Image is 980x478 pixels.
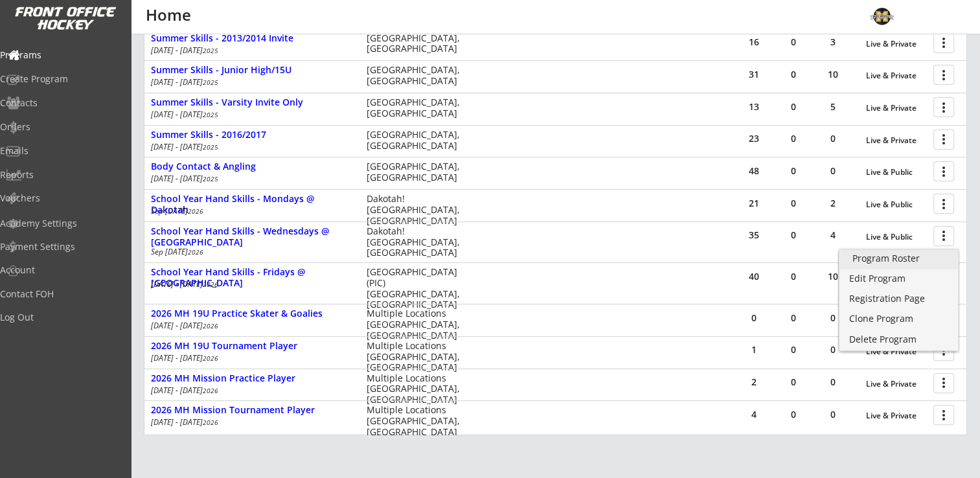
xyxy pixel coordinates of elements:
button: more_vert [933,405,954,425]
a: Registration Page [839,290,958,310]
div: 0 [774,70,813,79]
div: Clone Program [849,314,948,323]
div: [DATE] - [DATE] [151,78,349,86]
em: 2026 [203,321,218,330]
div: [DATE] - [DATE] [151,47,349,54]
div: 4 [735,410,773,419]
div: Live & Private [866,136,927,145]
div: Summer Skills - Varsity Invite Only [151,97,353,108]
em: 2025 [203,110,218,119]
button: more_vert [933,33,954,53]
em: 2026 [188,207,203,216]
div: 0 [814,313,852,323]
div: Live & Public [866,233,927,242]
div: 10 [814,70,852,79]
div: Live & Private [866,347,927,356]
button: more_vert [933,130,954,150]
div: 0 [814,134,852,143]
div: Summer Skills - Junior High/15U [151,65,353,76]
div: Live & Public [866,200,927,209]
div: Summer Skills - 2016/2017 [151,130,353,141]
div: Dakotah! [GEOGRAPHIC_DATA], [GEOGRAPHIC_DATA] [367,226,468,258]
div: 0 [774,199,813,208]
div: Program Roster [852,254,945,263]
button: more_vert [933,194,954,214]
div: 2026 MH Mission Practice Player [151,373,353,384]
div: 0 [814,166,852,176]
div: Live & Public [866,168,927,177]
div: Sep [DATE] [151,248,349,256]
div: 0 [774,410,813,419]
div: [DATE] - [DATE] [151,143,349,151]
div: 0 [774,378,813,387]
div: 0 [735,313,773,323]
div: Live & Private [866,71,927,80]
div: School Year Hand Skills - Wednesdays @ [GEOGRAPHIC_DATA] [151,226,353,248]
button: more_vert [933,65,954,85]
div: [DATE] - [DATE] [151,280,349,288]
div: Sep [DATE] [151,207,349,215]
div: Multiple Locations [GEOGRAPHIC_DATA], [GEOGRAPHIC_DATA] [367,341,468,373]
div: 13 [735,102,773,111]
div: 0 [774,345,813,354]
em: 2026 [203,386,218,395]
div: School Year Hand Skills - Mondays @ Dakotah [151,194,353,216]
div: School Year Hand Skills - Fridays @ [GEOGRAPHIC_DATA] [151,267,353,289]
em: 2026 [203,280,218,289]
div: [DATE] - [DATE] [151,322,349,330]
div: 0 [814,345,852,354]
div: Multiple Locations [GEOGRAPHIC_DATA], [GEOGRAPHIC_DATA] [367,373,468,405]
div: [DATE] - [DATE] [151,111,349,119]
div: Summer Skills - 2013/2014 Invite [151,33,353,44]
div: 2026 MH 19U Tournament Player [151,341,353,352]
div: 0 [774,313,813,323]
div: Live & Private [866,411,927,420]
div: 0 [814,410,852,419]
em: 2026 [203,418,218,427]
div: [DATE] - [DATE] [151,354,349,362]
div: Multiple Locations [GEOGRAPHIC_DATA], [GEOGRAPHIC_DATA] [367,308,468,341]
div: 2 [814,199,852,208]
div: [GEOGRAPHIC_DATA], [GEOGRAPHIC_DATA] [367,161,468,183]
div: 10 [814,272,852,281]
div: [DATE] - [DATE] [151,387,349,394]
div: Body Contact & Angling [151,161,353,172]
div: Multiple Locations [GEOGRAPHIC_DATA], [GEOGRAPHIC_DATA] [367,405,468,437]
div: 31 [735,70,773,79]
div: 1 [735,345,773,354]
div: 0 [814,378,852,387]
div: [DATE] - [DATE] [151,418,349,426]
div: 35 [735,231,773,240]
div: [GEOGRAPHIC_DATA] (PIC) [GEOGRAPHIC_DATA], [GEOGRAPHIC_DATA] [367,267,468,310]
div: 2 [735,378,773,387]
div: Registration Page [849,294,948,303]
a: Program Roster [839,250,958,269]
em: 2025 [203,46,218,55]
div: Live & Private [866,380,927,389]
div: 2026 MH Mission Tournament Player [151,405,353,416]
em: 2025 [203,174,218,183]
div: [GEOGRAPHIC_DATA], [GEOGRAPHIC_DATA] [367,97,468,119]
div: 3 [814,38,852,47]
div: Edit Program [849,274,948,283]
div: 21 [735,199,773,208]
div: [GEOGRAPHIC_DATA], [GEOGRAPHIC_DATA] [367,33,468,55]
div: Delete Program [849,335,948,344]
div: Dakotah! [GEOGRAPHIC_DATA], [GEOGRAPHIC_DATA] [367,194,468,226]
button: more_vert [933,97,954,117]
em: 2025 [203,78,218,87]
div: 0 [774,102,813,111]
em: 2025 [203,142,218,152]
div: 2026 MH 19U Practice Skater & Goalies [151,308,353,319]
button: more_vert [933,373,954,393]
div: 16 [735,38,773,47]
a: Edit Program [839,270,958,290]
button: more_vert [933,226,954,246]
div: 0 [774,38,813,47]
div: 5 [814,102,852,111]
div: 23 [735,134,773,143]
button: more_vert [933,161,954,181]
div: Live & Private [866,40,927,49]
div: [GEOGRAPHIC_DATA], [GEOGRAPHIC_DATA] [367,130,468,152]
div: 0 [774,272,813,281]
